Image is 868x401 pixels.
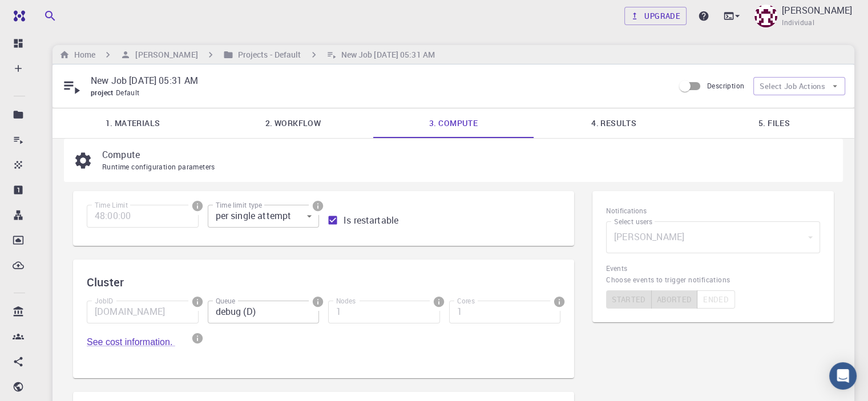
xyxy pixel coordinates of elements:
img: logo [9,10,25,22]
p: [PERSON_NAME] [782,3,852,17]
img: Ali Hossain [754,5,777,27]
label: JobID [95,296,114,306]
span: Individual [782,17,814,29]
label: Time limit type [216,200,262,210]
label: Queue [216,296,235,306]
label: Nodes [336,296,356,306]
span: Support [23,8,64,18]
a: Upgrade [624,7,687,25]
label: Cores [457,296,475,306]
div: Open Intercom Messenger [829,362,857,390]
label: Time Limit [95,200,128,210]
label: Select users [614,217,652,226]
